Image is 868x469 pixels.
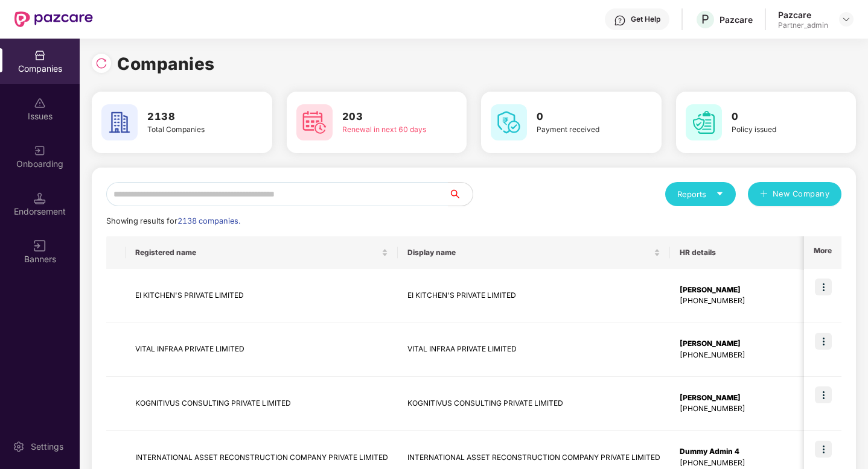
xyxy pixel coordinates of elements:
[804,236,841,269] th: More
[631,14,660,24] div: Get Help
[126,269,398,323] td: EI KITCHEN'S PRIVATE LIMITED
[778,9,828,20] div: Pazcare
[680,338,803,350] div: [PERSON_NAME]
[34,192,46,204] img: svg+xml;base64,PHN2ZyB3aWR0aD0iMTQuNSIgaGVpZ2h0PSIxNC41IiB2aWV3Qm94PSIwIDAgMTYgMTYiIGZpbGw9Im5vbm...
[407,248,651,257] span: Display name
[34,145,46,157] img: svg+xml;base64,PHN2ZyB3aWR0aD0iMjAiIGhlaWdodD0iMjAiIHZpZXdCb3g9IjAgMCAyMCAyMCIgZmlsbD0ibm9uZSIgeG...
[732,124,822,136] div: Policy issued
[841,14,851,24] img: svg+xml;base64,PHN2ZyBpZD0iRHJvcGRvd24tMzJ4MzIiIHhtbG5zPSJodHRwOi8vd3d3LnczLm9yZy8yMDAwL3N2ZyIgd2...
[680,295,803,307] div: [PHONE_NUMBER]
[677,188,724,200] div: Reports
[537,124,627,136] div: Payment received
[126,236,398,269] th: Registered name
[398,323,670,377] td: VITAL INFRAA PRIVATE LIMITED
[680,350,803,361] div: [PHONE_NUMBER]
[398,236,670,269] th: Display name
[748,182,841,206] button: plusNew Company
[815,441,832,458] img: icon
[296,104,333,140] img: svg+xml;base64,PHN2ZyB4bWxucz0iaHR0cDovL3d3dy53My5vcmcvMjAwMC9zdmciIHdpZHRoPSI2MCIgaGVpZ2h0PSI2MC...
[760,190,768,200] span: plus
[34,49,46,61] img: svg+xml;base64,PHN2ZyBpZD0iQ29tcGFuaWVzIiB4bWxucz0iaHR0cDovL3d3dy53My5vcmcvMjAwMC9zdmciIHdpZHRoPS...
[614,14,626,27] img: svg+xml;base64,PHN2ZyBpZD0iSGVscC0zMngzMiIgeG1sbnM9Imh0dHA6Ly93d3cudzMub3JnLzIwMDAvc3ZnIiB3aWR0aD...
[815,333,832,350] img: icon
[720,14,753,25] div: Pazcare
[778,20,828,30] div: Partner_admin
[686,104,722,140] img: svg+xml;base64,PHN2ZyB4bWxucz0iaHR0cDovL3d3dy53My5vcmcvMjAwMC9zdmciIHdpZHRoPSI2MCIgaGVpZ2h0PSI2MC...
[732,109,822,125] h3: 0
[117,51,215,77] h1: Companies
[27,441,67,453] div: Settings
[126,323,398,377] td: VITAL INFRAA PRIVATE LIMITED
[680,285,803,296] div: [PERSON_NAME]
[448,189,473,199] span: search
[537,109,627,125] h3: 0
[491,104,527,140] img: svg+xml;base64,PHN2ZyB4bWxucz0iaHR0cDovL3d3dy53My5vcmcvMjAwMC9zdmciIHdpZHRoPSI2MCIgaGVpZ2h0PSI2MC...
[773,188,830,200] span: New Company
[342,109,432,125] h3: 203
[147,109,237,125] h3: 2138
[815,386,832,403] img: icon
[398,269,670,323] td: EI KITCHEN'S PRIVATE LIMITED
[101,104,138,140] img: svg+xml;base64,PHN2ZyB4bWxucz0iaHR0cDovL3d3dy53My5vcmcvMjAwMC9zdmciIHdpZHRoPSI2MCIgaGVpZ2h0PSI2MC...
[147,124,237,136] div: Total Companies
[14,11,93,27] img: New Pazcare Logo
[13,441,25,453] img: svg+xml;base64,PHN2ZyBpZD0iU2V0dGluZy0yMHgyMCIgeG1sbnM9Imh0dHA6Ly93d3cudzMub3JnLzIwMDAvc3ZnIiB3aW...
[680,458,803,469] div: [PHONE_NUMBER]
[135,248,379,257] span: Registered name
[680,403,803,415] div: [PHONE_NUMBER]
[680,392,803,404] div: [PERSON_NAME]
[670,236,813,269] th: HR details
[680,446,803,458] div: Dummy Admin 4
[701,12,709,27] span: P
[34,97,46,109] img: svg+xml;base64,PHN2ZyBpZD0iSXNzdWVzX2Rpc2FibGVkIiB4bWxucz0iaHR0cDovL3d3dy53My5vcmcvMjAwMC9zdmciIH...
[106,216,240,225] span: Showing results for
[342,124,432,136] div: Renewal in next 60 days
[177,216,240,225] span: 2138 companies.
[716,190,724,198] span: caret-down
[815,279,832,295] img: icon
[126,377,398,431] td: KOGNITIVUS CONSULTING PRIVATE LIMITED
[398,377,670,431] td: KOGNITIVUS CONSULTING PRIVATE LIMITED
[34,240,46,252] img: svg+xml;base64,PHN2ZyB3aWR0aD0iMTYiIGhlaWdodD0iMTYiIHZpZXdCb3g9IjAgMCAxNiAxNiIgZmlsbD0ibm9uZSIgeG...
[448,182,473,206] button: search
[95,57,107,69] img: svg+xml;base64,PHN2ZyBpZD0iUmVsb2FkLTMyeDMyIiB4bWxucz0iaHR0cDovL3d3dy53My5vcmcvMjAwMC9zdmciIHdpZH...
